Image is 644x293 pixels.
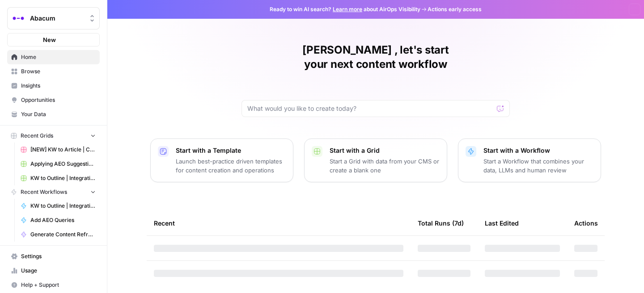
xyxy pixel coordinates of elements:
input: What would you like to create today? [247,104,493,113]
a: Generate Content Refresh Updates Brief [17,227,100,242]
p: Launch best-practice driven templates for content creation and operations [176,157,286,175]
span: Opportunities [21,96,96,104]
p: Start with a Template [176,146,286,155]
span: [NEW] KW to Article | Cohort Grid [30,146,96,154]
button: Recent Workflows [7,185,100,199]
div: Last Edited [485,211,519,235]
button: Recent Grids [7,129,100,142]
span: Help + Support [21,281,96,289]
button: Help + Support [7,278,100,292]
span: Insights [21,82,96,90]
span: Ready to win AI search? about AirOps Visibility [270,5,420,13]
a: KW to Outline | Integration Pages [17,199,100,213]
p: Start with a Workflow [483,146,593,155]
div: Total Runs (7d) [418,211,464,235]
span: Recent Grids [21,132,53,140]
div: Actions [574,211,598,235]
a: KW to Outline | Integration Pages Grid [17,171,100,185]
a: Opportunities [7,93,100,107]
span: Recent Workflows [21,188,67,196]
a: Usage [7,264,100,278]
span: Usage [21,267,96,275]
div: Recent [154,211,403,235]
a: Add AEO Queries [17,213,100,227]
a: Settings [7,249,100,264]
span: Actions early access [428,5,482,13]
span: Your Data [21,110,96,118]
span: Home [21,53,96,61]
span: Abacum [30,14,84,23]
a: Applying AEO Suggestions [17,157,100,171]
span: KW to Outline | Integration Pages [30,202,96,210]
a: Learn more [333,6,362,13]
span: Settings [21,252,96,260]
span: KW to Outline | Integration Pages Grid [30,174,96,182]
button: Workspace: Abacum [7,7,100,29]
p: Start a Grid with data from your CMS or create a blank one [330,157,440,175]
a: Insights [7,79,100,93]
button: Start with a WorkflowStart a Workflow that combines your data, LLMs and human review [458,138,601,182]
a: Home [7,50,100,64]
span: New [43,35,56,44]
a: [NEW] KW to Article | Cohort Grid [17,142,100,157]
button: Start with a GridStart a Grid with data from your CMS or create a blank one [304,138,447,182]
button: Start with a TemplateLaunch best-practice driven templates for content creation and operations [150,138,293,182]
span: Add AEO Queries [30,216,96,224]
h1: [PERSON_NAME] , let's start your next content workflow [241,43,510,71]
span: Generate Content Refresh Updates Brief [30,230,96,239]
img: Abacum Logo [10,10,26,26]
button: New [7,33,100,46]
p: Start with a Grid [330,146,440,155]
p: Start a Workflow that combines your data, LLMs and human review [483,157,593,175]
span: Browse [21,67,96,75]
a: Browse [7,64,100,79]
span: Applying AEO Suggestions [30,160,96,168]
a: Your Data [7,107,100,121]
